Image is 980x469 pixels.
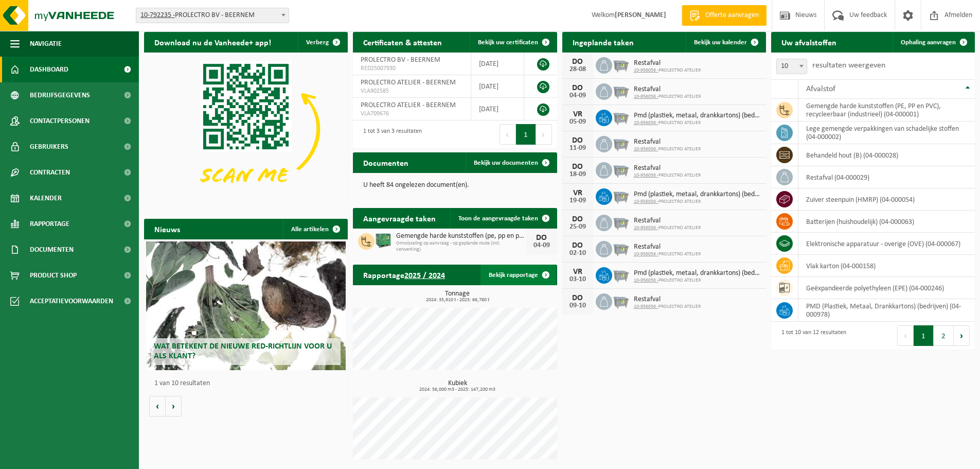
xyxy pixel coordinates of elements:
div: DO [567,84,588,92]
h2: Documenten [353,152,419,172]
span: PROLECTRO ATELIER - BEERNEM [361,79,456,86]
span: 10-792235 - PROLECTRO BV - BEERNEM [136,8,289,23]
div: DO [567,163,588,171]
h2: Ingeplande taken [562,32,644,52]
span: 2024: 35,910 t - 2025: 66,780 t [358,298,557,303]
td: geëxpandeerde polyethyleen (EPE) (04-000246) [798,277,975,299]
span: Offerte aanvragen [703,10,761,21]
span: Dashboard [30,57,68,82]
tcxspan: Call 10-956056 - via 3CX [634,94,658,99]
span: PROLECTRO ATELIER [634,251,701,257]
div: 09-10 [567,302,588,309]
span: Restafval [634,296,701,304]
span: PROLECTRO ATELIER [634,67,701,74]
span: Documenten [30,237,74,263]
button: Previous [897,325,914,346]
button: Previous [500,124,516,145]
label: resultaten weergeven [812,61,885,70]
div: VR [567,189,588,197]
div: DO [567,58,588,66]
button: Volgende [166,396,182,416]
div: 05-09 [567,118,588,126]
td: zuiver steenpuin (HMRP) (04-000054) [798,188,975,211]
tcxspan: Call 2025 / 2024 via 3CX [404,272,445,280]
span: Ophaling aanvragen [901,39,956,46]
a: Ophaling aanvragen [893,32,974,53]
img: WB-2500-GAL-GY-01 [612,266,630,283]
span: Omwisseling op aanvraag - op geplande route (incl. verwerking) [396,240,526,253]
td: [DATE] [471,53,524,75]
h2: Download nu de Vanheede+ app! [144,32,281,52]
td: [DATE] [471,75,524,98]
div: 02-10 [567,250,588,257]
span: Navigatie [30,31,62,57]
a: Toon de aangevraagde taken [450,208,556,229]
span: Restafval [634,85,701,94]
div: 19-09 [567,197,588,204]
div: 28-08 [567,66,588,73]
span: Restafval [634,217,701,225]
a: Offerte aanvragen [682,5,767,26]
div: 04-09 [567,92,588,99]
img: PB-HB-1400-HPE-GN-01 [375,232,392,249]
span: PROLECTRO ATELIER [634,199,761,205]
h2: Uw afvalstoffen [771,32,847,52]
tcxspan: Call 10-956056 - via 3CX [634,199,658,204]
td: vlak karton (04-000158) [798,255,975,277]
span: PROLECTRO ATELIER [634,172,701,179]
span: PROLECTRO ATELIER [634,225,701,231]
img: WB-2500-GAL-GY-01 [612,161,630,178]
span: 10-792235 - PROLECTRO BV - BEERNEM [136,8,289,23]
span: PROLECTRO ATELIER [634,304,701,310]
span: Wat betekent de nieuwe RED-richtlijn voor u als klant? [154,342,332,360]
div: 1 tot 10 van 12 resultaten [776,324,846,347]
span: Restafval [634,138,701,146]
img: WB-2500-GAL-GY-01 [612,108,630,126]
span: Bekijk uw kalender [694,39,747,46]
img: WB-2500-GAL-GY-01 [612,56,630,73]
button: Next [536,124,552,145]
tcxspan: Call 10-956056 - via 3CX [634,251,658,257]
div: VR [567,268,588,276]
span: Toon de aangevraagde taken [458,215,538,222]
a: Bekijk uw documenten [466,152,556,173]
tcxspan: Call 10-792235 - via 3CX [140,11,175,19]
span: PROLECTRO ATELIER [634,120,761,126]
tcxspan: Call 10-956056 - via 3CX [634,225,658,231]
span: Pmd (plastiek, metaal, drankkartons) (bedrijven) [634,269,761,277]
span: 10 [776,59,807,74]
span: 2024: 56,000 m3 - 2025: 147,200 m3 [358,387,557,392]
div: 03-10 [567,276,588,283]
span: Gebruikers [30,134,68,160]
tcxspan: Call 10-956056 - via 3CX [634,120,658,126]
span: Restafval [634,59,701,67]
div: 1 tot 3 van 3 resultaten [358,123,422,146]
button: 1 [516,124,536,145]
img: Download de VHEPlus App [144,53,348,205]
span: 10 [777,59,807,74]
span: PROLECTRO ATELIER - BEERNEM [361,101,456,109]
span: Acceptatievoorwaarden [30,288,113,314]
span: Rapportage [30,211,69,237]
span: Contracten [30,160,70,185]
span: Pmd (plastiek, metaal, drankkartons) (bedrijven) [634,112,761,120]
button: Vorige [149,396,166,416]
span: Afvalstof [806,85,835,93]
h2: Certificaten & attesten [353,32,452,52]
a: Bekijk uw certificaten [470,32,556,53]
span: Restafval [634,164,701,172]
h2: Aangevraagde taken [353,208,446,228]
span: Pmd (plastiek, metaal, drankkartons) (bedrijven) [634,190,761,199]
td: lege gemengde verpakkingen van schadelijke stoffen (04-000002) [798,121,975,144]
td: restafval (04-000029) [798,166,975,188]
img: WB-2500-GAL-GY-01 [612,213,630,231]
span: Bekijk uw documenten [474,160,538,166]
td: elektronische apparatuur - overige (OVE) (04-000067) [798,233,975,255]
p: 1 van 10 resultaten [154,380,343,387]
span: Product Shop [30,263,77,288]
div: 04-09 [531,242,552,249]
tcxspan: Call 10-956056 - via 3CX [634,277,658,283]
a: Bekijk uw kalender [686,32,765,53]
div: DO [567,136,588,145]
button: 1 [914,325,934,346]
